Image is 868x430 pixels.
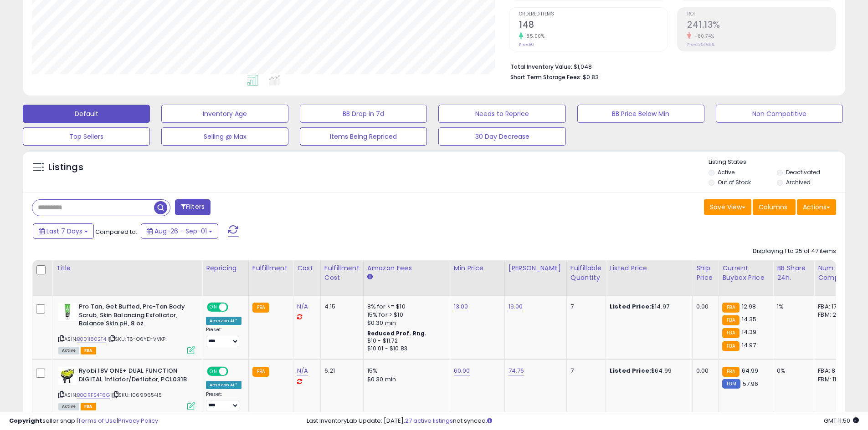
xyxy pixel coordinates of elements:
div: 7 [570,367,599,375]
div: ASIN: [58,303,195,353]
div: Fulfillment [252,263,289,273]
small: 85.00% [523,33,544,40]
div: FBA: 8 [818,367,848,375]
strong: Copyright [9,416,42,425]
a: Privacy Policy [118,416,158,425]
div: 8% for <= $10 [367,303,443,311]
div: seller snap | | [9,417,158,425]
div: [PERSON_NAME] [508,263,563,273]
a: 60.00 [454,366,470,375]
div: 6.21 [324,367,356,375]
b: Total Inventory Value: [510,63,572,71]
button: Filters [175,199,211,215]
b: Listed Price: [610,302,651,311]
div: 0% [777,367,807,375]
div: 0.00 [696,303,711,311]
div: Min Price [454,263,501,273]
span: ON [208,304,219,311]
div: 7 [570,303,599,311]
span: ON [208,368,219,375]
span: FBA [81,347,96,354]
span: 2025-09-9 11:50 GMT [824,416,859,425]
div: Title [56,263,198,273]
a: B0011802T4 [77,335,106,343]
span: Compared to: [95,228,137,236]
button: Aug-26 - Sep-01 [141,223,218,239]
div: 0.00 [696,367,711,375]
span: ROI [687,12,836,17]
label: Deactivated [786,168,820,176]
span: All listings currently available for purchase on Amazon [58,347,79,354]
span: FBA [81,403,96,410]
a: 27 active listings [405,416,453,425]
small: Prev: 1251.69% [687,42,714,47]
div: $10 - $11.72 [367,337,443,345]
b: Listed Price: [610,366,651,375]
div: Listed Price [610,263,688,273]
span: 14.39 [742,328,757,336]
small: FBA [722,303,739,313]
div: Fulfillment Cost [324,263,360,283]
a: 19.00 [508,302,523,311]
span: All listings currently available for purchase on Amazon [58,403,79,410]
span: Last 7 Days [46,227,82,236]
p: Listing States: [709,158,845,167]
b: Short Term Storage Fees: [510,73,581,81]
button: Columns [753,199,796,215]
div: 15% for > $10 [367,311,443,319]
b: Pro Tan, Get Buffed, Pre-Tan Body Scrub, Skin Balancing Exfoliator, Balance Skin pH, 8 oz. [79,303,190,330]
div: Repricing [206,263,245,273]
div: FBA: 17 [818,303,848,311]
div: Num of Comp. [818,263,851,283]
label: Active [718,168,734,176]
small: Prev: 80 [519,42,534,47]
button: 30 Day Decrease [438,127,565,146]
small: FBA [252,367,269,377]
a: N/A [297,366,308,375]
div: $0.30 min [367,319,443,327]
button: Last 7 Days [33,223,94,239]
button: Non Competitive [716,105,843,123]
span: 12.98 [742,302,756,311]
span: $0.83 [583,73,599,81]
button: BB Price Below Min [577,105,704,123]
h2: 241.13% [687,20,836,32]
div: $14.97 [610,303,685,311]
button: Items Being Repriced [300,127,427,146]
span: Aug-26 - Sep-01 [154,227,207,236]
b: Reduced Prof. Rng. [367,329,427,337]
div: $64.99 [610,367,685,375]
span: 57.96 [743,379,759,388]
li: $1,048 [510,61,829,71]
button: Default [23,105,150,123]
span: OFF [227,304,241,311]
div: FBM: 2 [818,311,848,319]
h5: Listings [48,161,83,174]
label: Out of Stock [718,178,751,186]
div: 15% [367,367,443,375]
div: $10.01 - $10.83 [367,345,443,353]
img: 41pIgXBsNkL._SL40_.jpg [58,367,77,385]
div: FBM: 11 [818,375,848,384]
span: 14.97 [742,341,756,349]
small: FBA [252,303,269,313]
span: | SKU: 1069965415 [111,391,162,399]
div: Ship Price [696,263,714,283]
button: Actions [797,199,836,215]
small: FBA [722,315,739,325]
small: FBM [722,379,740,389]
a: B0CRFS4F6G [77,391,110,399]
div: 1% [777,303,807,311]
b: Ryobi 18V ONE+ DUAL FUNCTION DIGITAL Inflator/Deflator, PCL031B [79,367,190,386]
button: Inventory Age [161,105,288,123]
button: Needs to Reprice [438,105,565,123]
button: Top Sellers [23,127,150,146]
div: 4.15 [324,303,356,311]
span: | SKU: T6-O6YD-VVKP [108,335,165,343]
h2: 148 [519,20,668,32]
div: Displaying 1 to 25 of 47 items [753,247,836,256]
div: BB Share 24h. [777,263,810,283]
button: BB Drop in 7d [300,105,427,123]
div: Current Buybox Price [722,263,769,283]
button: Save View [704,199,751,215]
